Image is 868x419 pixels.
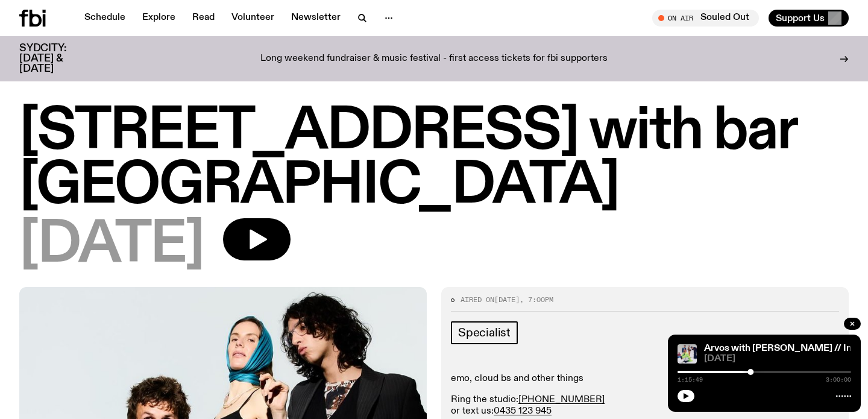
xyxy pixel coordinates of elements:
span: [DATE] [494,295,520,304]
button: Support Us [769,10,849,27]
span: [DATE] [704,354,851,364]
button: On AirSouled Out [652,10,759,27]
span: , 7:00pm [520,295,553,304]
span: 1:15:49 [678,377,703,383]
span: [DATE] [19,218,204,273]
p: emo, cloud bs and other things [451,373,839,385]
p: Ring the studio: or text us: [451,394,839,417]
span: Aired on [461,295,494,304]
h1: [STREET_ADDRESS] with bar [GEOGRAPHIC_DATA] [19,105,849,213]
a: Specialist [451,321,518,344]
p: Long weekend fundraiser & music festival - first access tickets for fbi supporters [260,54,608,65]
a: Volunteer [224,10,281,27]
span: 3:00:00 [826,377,851,383]
a: Newsletter [284,10,348,27]
a: Read [185,10,222,27]
h3: SYDCITY: [DATE] & [DATE] [19,43,96,74]
a: 0435 123 945 [494,406,552,416]
a: Explore [135,10,183,27]
a: [PHONE_NUMBER] [518,395,605,405]
span: Specialist [458,326,511,339]
span: Support Us [776,13,825,24]
a: Schedule [77,10,133,27]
